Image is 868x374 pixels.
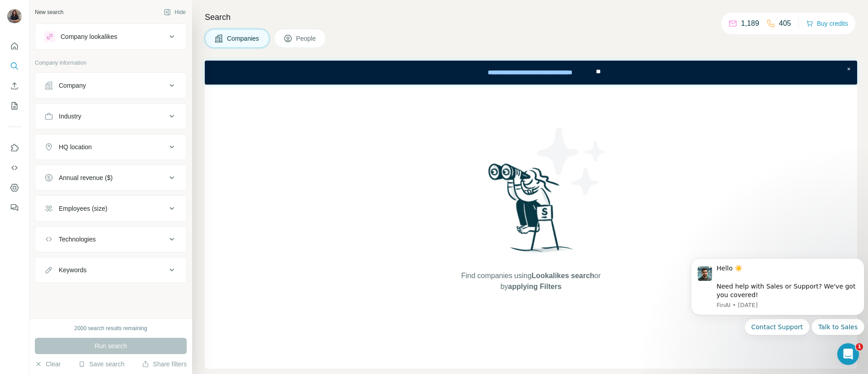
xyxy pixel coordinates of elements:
[687,247,868,369] iframe: Intercom notifications message
[59,112,81,121] div: Industry
[142,360,187,369] button: Share filters
[59,265,86,275] div: Keywords
[7,9,22,24] img: Avatar
[35,228,186,250] button: Technologies
[227,34,260,43] span: Companies
[7,98,22,114] button: My lists
[35,198,186,219] button: Employees (size)
[35,105,186,127] button: Industry
[78,360,124,369] button: Save search
[205,61,857,85] iframe: Banner
[35,259,186,281] button: Keywords
[296,34,317,43] span: People
[75,324,147,332] div: 2000 search results remaining
[532,272,594,279] span: Lookalikes search
[779,18,791,29] p: 405
[7,58,22,74] button: Search
[35,59,187,67] p: Company information
[59,204,107,213] div: Employees (size)
[7,78,22,94] button: Enrich CSV
[35,75,186,96] button: Company
[531,121,613,202] img: Surfe Illustration - Stars
[458,270,603,292] span: Find companies using or by
[61,32,117,41] div: Company lookalikes
[59,81,86,90] div: Company
[741,18,759,29] p: 1,189
[59,142,92,151] div: HQ location
[806,17,848,30] button: Buy credits
[837,343,859,365] iframe: Intercom live chat
[35,167,186,189] button: Annual revenue ($)
[7,199,22,216] button: Feedback
[205,11,857,24] h4: Search
[7,38,22,54] button: Quick start
[7,180,22,196] button: Dashboard
[856,343,863,350] span: 1
[508,283,561,290] span: applying Filters
[7,160,22,176] button: Use Surfe API
[7,140,22,156] button: Use Surfe on LinkedIn
[157,5,192,19] button: Hide
[35,8,63,16] div: New search
[35,26,186,47] button: Company lookalikes
[35,136,186,158] button: HQ location
[35,360,61,369] button: Clear
[484,161,578,262] img: Surfe Illustration - Woman searching with binoculars
[59,235,96,244] div: Technologies
[59,173,113,182] div: Annual revenue ($)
